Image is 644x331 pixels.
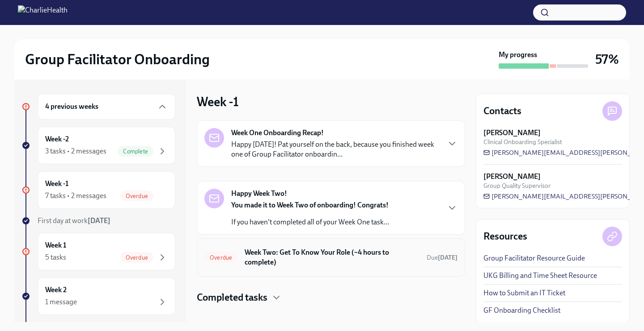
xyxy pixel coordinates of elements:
[120,193,153,199] span: Overdue
[499,50,537,60] strong: My progress
[45,252,66,262] div: 5 tasks
[483,104,521,118] h4: Contacts
[483,306,560,315] a: GF Onboarding Checklist
[231,201,389,209] strong: You made it to Week Two of onboarding! Congrats!
[45,134,69,144] h6: Week -2
[18,5,68,20] img: CharlieHealth
[483,230,527,243] h4: Resources
[427,253,458,262] span: September 29th, 2025 10:00
[25,50,210,68] h2: Group Facilitator Onboarding
[21,277,175,315] a: Week 21 message
[21,127,175,164] a: Week -23 tasks • 2 messagesComplete
[231,128,324,138] strong: Week One Onboarding Recap!
[45,285,67,295] h6: Week 2
[245,248,419,267] h6: Week Two: Get To Know Your Role (~4 hours to complete)
[483,172,541,182] strong: [PERSON_NAME]
[438,254,458,261] strong: [DATE]
[197,94,239,110] h3: Week -1
[45,146,106,156] div: 3 tasks • 2 messages
[118,148,153,155] span: Complete
[45,297,77,307] div: 1 message
[88,216,110,225] strong: [DATE]
[21,171,175,209] a: Week -17 tasks • 2 messagesOverdue
[45,191,106,201] div: 7 tasks • 2 messages
[231,217,389,227] p: If you haven't completed all of your Week One task...
[45,102,98,112] h6: 4 previous weeks
[45,240,66,250] h6: Week 1
[483,138,562,146] span: Clinical Onboarding Specialist
[197,291,465,304] div: Completed tasks
[45,179,68,189] h6: Week -1
[427,254,458,261] span: Due
[120,254,153,261] span: Overdue
[21,216,175,226] a: First day at work[DATE]
[483,128,541,138] strong: [PERSON_NAME]
[231,140,440,159] p: Happy [DATE]! Pat yourself on the back, because you finished week one of Group Facilitator onboar...
[204,254,237,261] span: Overdue
[483,253,585,263] a: Group Facilitator Resource Guide
[38,216,110,225] span: First day at work
[483,182,551,190] span: Group Quality Supervisor
[483,271,597,281] a: UKG Billing and Time Sheet Resource
[197,291,267,304] h4: Completed tasks
[231,189,287,199] strong: Happy Week Two!
[38,94,175,120] div: 4 previous weeks
[204,246,458,269] a: OverdueWeek Two: Get To Know Your Role (~4 hours to complete)Due[DATE]
[483,288,565,298] a: How to Submit an IT Ticket
[595,51,619,67] h3: 57%
[21,233,175,270] a: Week 15 tasksOverdue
